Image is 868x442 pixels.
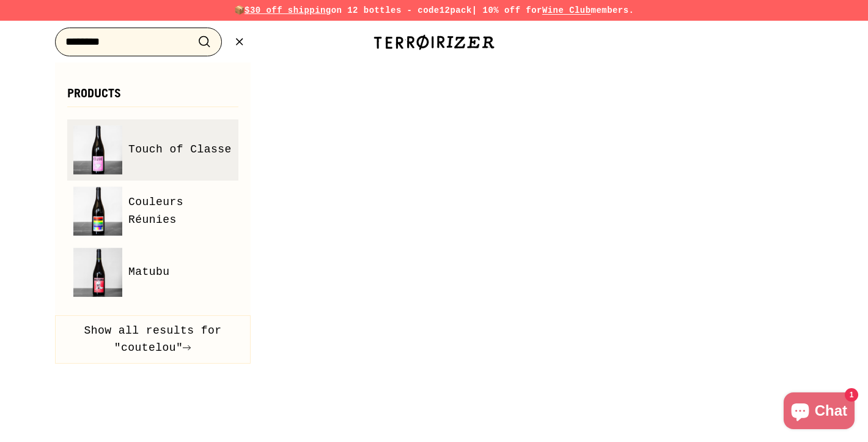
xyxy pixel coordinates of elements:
[440,6,472,15] strong: 12pack
[67,87,238,107] h3: Products
[73,248,232,297] a: Matubu Matubu
[780,392,858,432] inbox-online-store-chat: Shopify online store chat
[542,6,591,15] a: Wine Club
[245,6,331,15] span: $30 off shipping
[24,4,844,17] p: 📦 on 12 bottles - code | 10% off for members.
[73,125,122,174] img: Touch of Classe
[73,248,122,297] img: Matubu
[128,193,232,229] span: Couleurs Réunies
[73,187,232,236] a: Couleurs Réunies Couleurs Réunies
[73,187,122,236] img: Couleurs Réunies
[128,141,232,159] span: Touch of Classe
[55,315,251,364] button: Show all results for "coutelou"
[73,125,232,174] a: Touch of Classe Touch of Classe
[128,263,170,281] span: Matubu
